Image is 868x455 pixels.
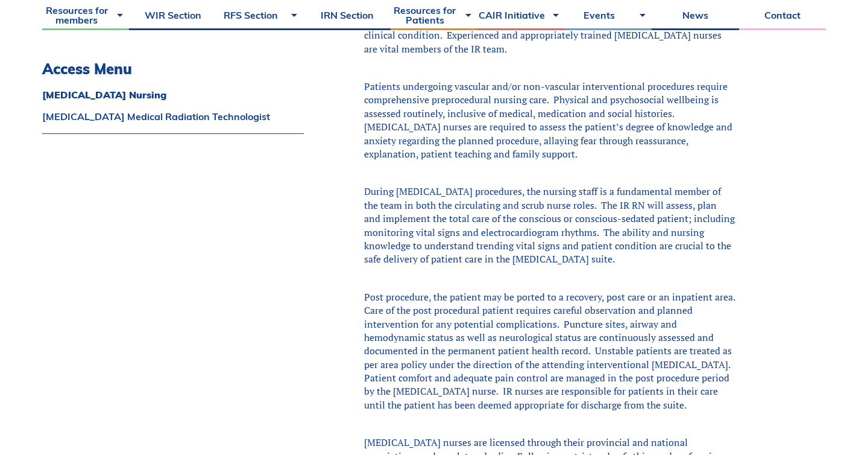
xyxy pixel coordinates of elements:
[42,112,304,121] a: [MEDICAL_DATA] Medical Radiation Technologist
[364,80,735,161] div: Patients undergoing vascular and/or non-vascular interventional procedures require comprehensive ...
[364,290,735,412] div: Post procedure, the patient may be ported to a recovery, post care or an inpatient area. Care of ...
[42,90,304,100] a: [MEDICAL_DATA] Nursing
[42,60,304,78] h3: Access Menu
[364,185,735,266] div: During [MEDICAL_DATA] procedures, the nursing staff is a fundamental member of the team in both t...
